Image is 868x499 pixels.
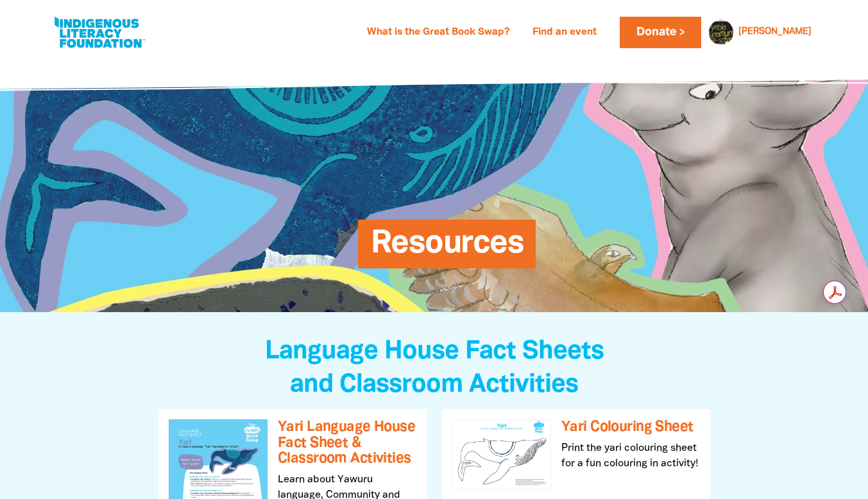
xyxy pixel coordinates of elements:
a: What is the Great Book Swap? [359,22,517,43]
a: Find an event [525,22,604,43]
span: Language House Fact Sheets [265,340,604,363]
img: Yari Colouring Sheet [452,419,551,489]
h3: Yari Colouring Sheet [561,419,700,435]
span: Resources [371,229,523,268]
span: and Classroom Activities [290,373,578,397]
a: Donate [620,17,701,48]
a: [PERSON_NAME] [738,28,812,37]
h3: Yari Language House Fact Sheet & Classroom Activities [278,419,416,467]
